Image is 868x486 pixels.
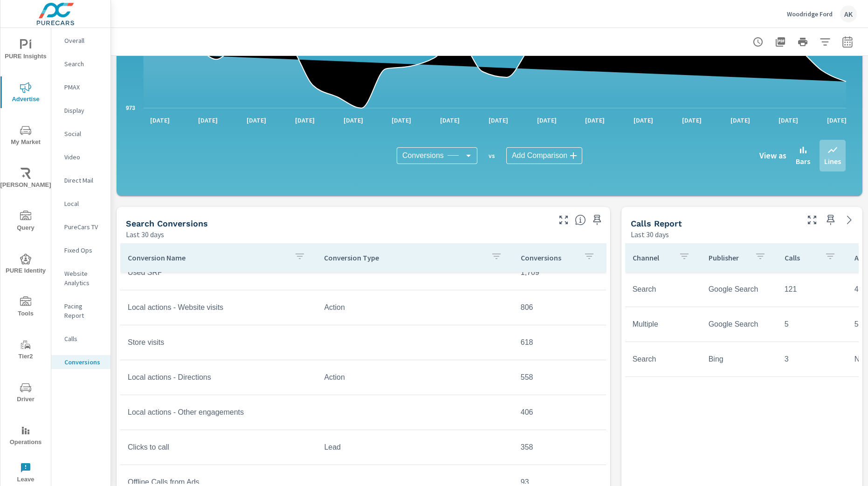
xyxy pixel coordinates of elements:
[575,214,586,226] span: Search Conversions include Actions, Leads and Unmapped Conversions
[120,296,317,319] td: Local actions - Website visits
[51,34,110,48] div: Overall
[513,366,606,389] td: 558
[128,253,287,262] p: Conversion Name
[772,116,805,125] p: [DATE]
[64,176,103,185] p: Direct Mail
[51,127,110,141] div: Social
[51,243,110,257] div: Fixed Ops
[3,39,48,62] span: PURE Insights
[51,173,110,187] div: Direct Mail
[434,116,466,125] p: [DATE]
[120,401,317,424] td: Local actions - Other engagements
[513,296,606,319] td: 806
[64,357,103,367] p: Conversions
[482,116,515,125] p: [DATE]
[701,313,777,336] td: Google Search
[842,212,857,227] a: See more details in report
[513,261,606,284] td: 1,709
[51,220,110,234] div: PureCars TV
[805,212,820,227] button: Make Fullscreen
[724,116,757,125] p: [DATE]
[192,116,224,125] p: [DATE]
[820,116,853,125] p: [DATE]
[625,313,701,336] td: Multiple
[64,152,103,162] p: Video
[64,36,103,45] p: Overall
[787,10,833,18] p: Woodridge Ford
[126,219,208,228] h5: Search Conversions
[777,313,847,336] td: 5
[3,382,48,405] span: Driver
[785,253,817,262] p: Calls
[709,253,747,262] p: Publisher
[144,116,176,125] p: [DATE]
[3,82,48,105] span: Advertise
[796,156,810,167] p: Bars
[838,33,857,51] button: Select Date Range
[64,199,103,208] p: Local
[631,229,669,240] p: Last 30 days
[120,261,317,284] td: Used SRP
[3,339,48,362] span: Tier2
[385,116,418,125] p: [DATE]
[579,116,611,125] p: [DATE]
[625,348,701,371] td: Search
[633,253,671,262] p: Channel
[816,33,834,51] button: Apply Filters
[771,33,790,51] button: "Export Report to PDF"
[317,366,513,389] td: Action
[759,151,786,160] h6: View as
[64,222,103,232] p: PureCars TV
[51,299,110,322] div: Pacing Report
[51,103,110,117] div: Display
[3,425,48,448] span: Operations
[64,269,103,287] p: Website Analytics
[3,211,48,233] span: Query
[701,348,777,371] td: Bing
[64,334,103,343] p: Calls
[701,278,777,301] td: Google Search
[51,197,110,211] div: Local
[777,278,847,301] td: 121
[120,436,317,459] td: Clicks to call
[777,348,847,371] td: 3
[402,151,444,160] span: Conversions
[3,253,48,276] span: PURE Identity
[64,106,103,115] p: Display
[120,366,317,389] td: Local actions - Directions
[506,147,582,164] div: Add Comparison
[397,147,477,164] div: Conversions
[512,151,567,160] span: Add Comparison
[3,168,48,191] span: [PERSON_NAME]
[51,267,110,290] div: Website Analytics
[627,116,660,125] p: [DATE]
[337,116,370,125] p: [DATE]
[625,278,701,301] td: Search
[64,82,103,92] p: PMAX
[317,296,513,319] td: Action
[675,116,708,125] p: [DATE]
[324,253,483,262] p: Conversion Type
[521,253,576,262] p: Conversions
[126,229,164,240] p: Last 30 days
[3,296,48,319] span: Tools
[51,150,110,164] div: Video
[240,116,273,125] p: [DATE]
[51,355,110,369] div: Conversions
[317,436,513,459] td: Lead
[51,80,110,94] div: PMAX
[530,116,563,125] p: [DATE]
[513,331,606,354] td: 618
[793,33,812,51] button: Print Report
[120,331,317,354] td: Store visits
[477,151,506,160] p: vs
[64,59,103,68] p: Search
[126,105,135,111] text: 973
[513,436,606,459] td: 358
[556,212,571,227] button: Make Fullscreen
[824,156,841,167] p: Lines
[590,212,605,227] span: Save this to your personalized report
[51,332,110,346] div: Calls
[289,116,321,125] p: [DATE]
[513,401,606,424] td: 406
